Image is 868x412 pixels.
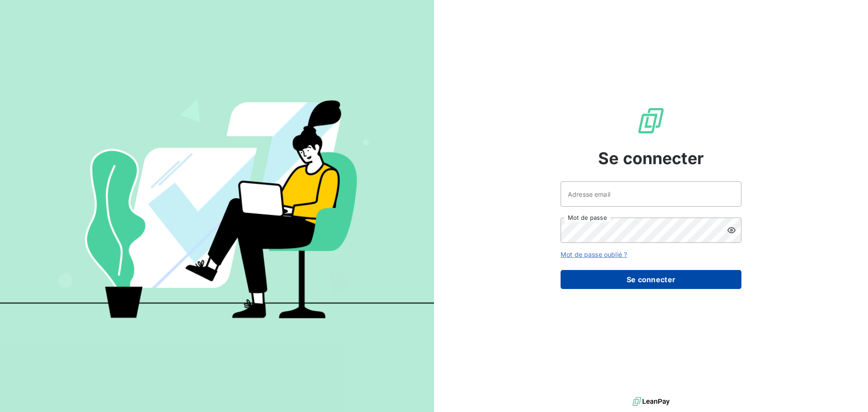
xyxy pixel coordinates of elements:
[598,146,704,170] span: Se connecter
[637,106,665,135] img: Logo LeanPay
[561,181,741,207] input: placeholder
[561,251,627,258] a: Mot de passe oublié ?
[632,395,670,408] img: logo
[561,270,741,289] button: Se connecter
